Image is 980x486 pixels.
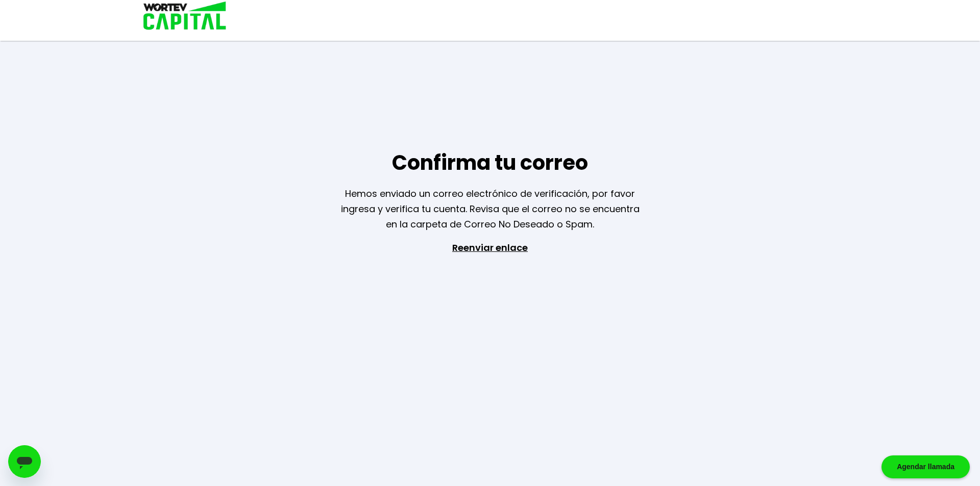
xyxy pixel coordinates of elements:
[443,249,537,356] p: Reenviar enlace
[478,130,502,148] img: mail-icon.3fa1eb17.svg
[881,455,970,478] div: Agendar llamada
[392,156,588,187] h1: Confirma tu correo
[328,195,652,241] p: Hemos enviado un correo electrónico de verificación, por favor ingresa y verifica tu cuenta. Revi...
[8,445,41,478] iframe: Botón para iniciar la ventana de mensajería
